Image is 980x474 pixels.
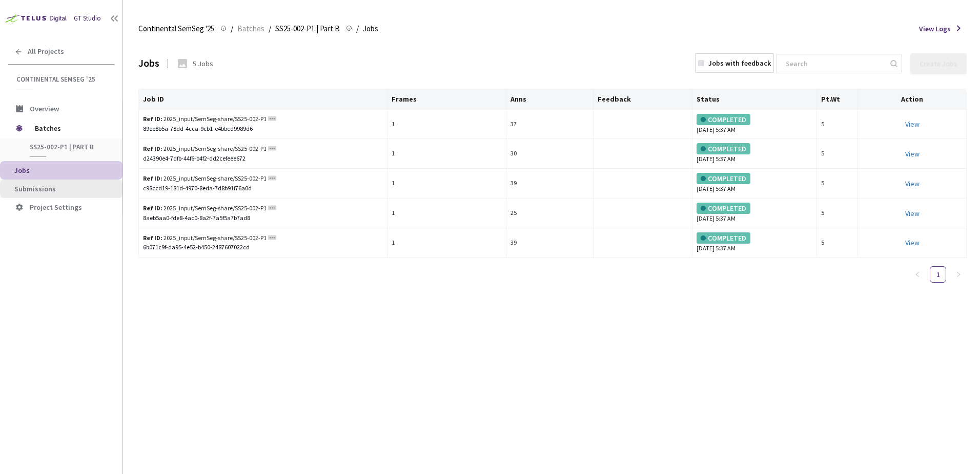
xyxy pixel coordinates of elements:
td: 5 [817,199,859,228]
li: 1 [930,266,946,283]
td: 1 [387,199,507,228]
li: Next Page [950,266,967,283]
td: 39 [506,169,593,199]
th: Job ID [139,89,387,110]
th: Feedback [594,89,693,110]
li: / [356,23,359,35]
th: Action [858,89,967,110]
div: Jobs with feedback [708,58,771,68]
div: 8aeb5aa0-fde8-4ac0-8a2f-7a5f5a7b7ad8 [143,213,383,223]
td: 25 [506,199,593,228]
button: left [909,266,926,283]
div: COMPLETED [697,143,750,154]
span: SS25-002-P1 | Part B [30,143,106,151]
span: Continental SemSeg '25 [16,75,108,84]
button: right [950,266,967,283]
td: 30 [506,139,593,169]
span: Batches [237,23,264,35]
td: 5 [817,139,859,169]
span: left [914,271,921,278]
b: Ref ID: [143,234,162,242]
div: 2025_input/SemSeg-share/SS25-002-P1-ano/Left_2025-01-20_14-22-10.077_measurement_City_OD_SVC330_D... [143,114,266,124]
a: View [905,120,920,129]
th: Frames [387,89,507,110]
span: Overview [30,104,59,113]
span: SS25-002-P1 | Part B [275,23,340,35]
td: 39 [506,228,593,258]
div: COMPLETED [697,203,750,214]
td: 1 [387,169,507,199]
div: 2025_input/SemSeg-share/SS25-002-P1-ano/Rear_2025-01-20_14-22-10.077_measurement_City_OD_SVC330_D... [143,233,266,243]
div: COMPLETED [697,173,750,184]
div: 2025_input/SemSeg-share/SS25-002-P1-ano/Front_2025-01-20_14-22-10.077_measurement_City_OD_SVC330_... [143,144,266,154]
a: View [905,179,920,188]
th: Pt.Wt [817,89,859,110]
th: Anns [506,89,593,110]
b: Ref ID: [143,145,162,152]
span: Project Settings [30,203,82,212]
div: Create Jobs [920,60,957,68]
li: / [269,23,271,35]
div: 5 Jobs [193,58,213,69]
div: COMPLETED [697,114,750,125]
td: 37 [506,110,593,140]
a: View [905,149,920,159]
span: Continental SemSeg '25 [138,23,214,35]
th: Status [692,89,816,110]
input: Search [780,54,889,73]
li: Previous Page [909,266,926,283]
b: Ref ID: [143,115,162,123]
span: right [955,271,962,278]
span: Batches [35,118,105,139]
a: View [905,209,920,218]
div: 2025_input/SemSeg-share/SS25-002-P1-ano/Rear_2025-01-20_14-22-10.077_measurement_City_OD_SVC330_D... [143,174,266,184]
span: Jobs [14,166,30,175]
b: Ref ID: [143,204,162,212]
div: 2025_input/SemSeg-share/SS25-002-P1-ano/Front_2025-01-20_14-22-10.077_measurement_City_OD_SVC330_... [143,204,266,213]
a: 1 [930,267,946,282]
div: [DATE] 5:37 AM [697,143,812,164]
b: Ref ID: [143,174,162,182]
td: 1 [387,110,507,140]
div: COMPLETED [697,232,750,244]
div: [DATE] 5:37 AM [697,114,812,135]
a: Batches [235,23,267,34]
div: [DATE] 5:37 AM [697,232,812,253]
div: Jobs [138,56,159,71]
td: 5 [817,110,859,140]
a: View [905,238,920,247]
div: 89ee8b5a-78dd-4cca-9cb1-e4bbcd9989d6 [143,124,383,134]
span: Submissions [14,184,56,193]
div: GT Studio [74,14,101,24]
td: 1 [387,139,507,169]
td: 5 [817,228,859,258]
div: c98ccd19-181d-4970-8eda-7d8b91f76a0d [143,184,383,193]
span: View Logs [919,24,951,34]
div: 6b071c9f-da95-4e52-b450-2487607022cd [143,243,383,252]
div: d24390e4-7dfb-44f6-b4f2-dd2cefeee672 [143,154,383,164]
span: All Projects [28,47,64,56]
span: Jobs [363,23,378,35]
li: / [231,23,233,35]
td: 1 [387,228,507,258]
div: [DATE] 5:37 AM [697,173,812,194]
td: 5 [817,169,859,199]
div: [DATE] 5:37 AM [697,203,812,224]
